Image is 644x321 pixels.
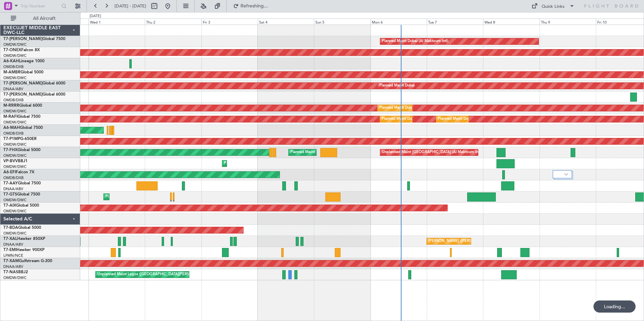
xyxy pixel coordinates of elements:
a: DNAA/ABV [3,264,23,269]
a: VP-BVVBBJ1 [3,159,28,163]
a: M-RRRRGlobal 6000 [3,104,42,108]
a: OMDW/DWC [3,275,27,280]
a: T7-[PERSON_NAME]Global 6000 [3,93,65,97]
span: T7-FHX [3,148,18,152]
a: T7-BDAGlobal 5000 [3,226,41,230]
button: All Aircraft [7,13,73,24]
a: T7-P1MPG-650ER [3,137,37,141]
div: Unplanned Maint [GEOGRAPHIC_DATA] (Al Maktoum Intl) [382,147,482,157]
a: T7-ONEXFalcon 8X [3,48,40,52]
a: OMDW/DWC [3,231,27,236]
div: Fri 3 [201,19,258,25]
span: T7-BDA [3,226,18,230]
div: Planned Maint Dubai (Al Maktoum Intl) [382,114,448,124]
span: [DATE] - [DATE] [115,3,146,9]
span: Refreshing... [240,4,268,8]
span: M-RAFI [3,115,18,119]
span: T7-AAY [3,181,18,185]
a: OMDW/DWC [3,153,27,158]
a: OMDW/DWC [3,198,27,203]
a: OMDB/DXB [3,175,24,180]
a: LFMN/NCE [3,253,23,258]
span: M-RRRR [3,104,19,108]
a: T7-XALHawker 850XP [3,237,45,241]
a: OMDB/DXB [3,64,24,69]
span: T7-EMI [3,248,17,252]
span: T7-XAM [3,259,19,263]
span: T7-[PERSON_NAME] [3,93,42,97]
div: Planned Maint Dubai (Al Maktoum Intl) [438,114,504,124]
a: T7-FHXGlobal 5000 [3,148,40,152]
span: M-AMBR [3,70,21,74]
div: Sun 5 [314,19,370,25]
span: VP-BVV [3,159,18,163]
span: All Aircraft [18,16,71,21]
a: OMDW/DWC [3,53,27,58]
div: Tue 7 [427,19,483,25]
a: T7-[PERSON_NAME]Global 7500 [3,37,65,41]
a: OMDW/DWC [3,209,27,214]
div: Thu 9 [540,19,596,25]
a: A6-KAHLineage 1000 [3,59,44,63]
span: T7-GTS [3,192,17,197]
a: DNAA/ABV [3,86,23,92]
div: [DATE] [90,13,101,19]
div: Planned Maint Dubai (Al Maktoum Intl) [382,36,448,46]
div: Quick Links [542,3,565,10]
button: Refreshing... [230,1,270,11]
a: T7-XAMGulfstream G-200 [3,259,52,263]
a: T7-NASBBJ2 [3,270,28,274]
a: T7-AAYGlobal 7500 [3,181,41,185]
a: DNAA/ABV [3,186,23,191]
a: OMDW/DWC [3,75,27,80]
a: OMDB/DXB [3,98,24,103]
div: Planned Maint Dubai (Al Maktoum Intl) [105,192,172,202]
div: Planned Maint Dubai (Al Maktoum Intl) [379,103,446,113]
div: Wed 1 [89,19,145,25]
div: Sat 4 [258,19,314,25]
span: T7-XAL [3,237,17,241]
span: A6-MAH [3,126,20,130]
span: T7-P1MP [3,137,20,141]
a: A6-EFIFalcon 7X [3,170,34,174]
div: Planned Maint Dubai (Al Maktoum Intl) [224,158,290,169]
div: Loading... [593,300,636,313]
div: Planned Maint [GEOGRAPHIC_DATA] (Seletar) [290,147,369,157]
a: T7-GTSGlobal 7500 [3,192,40,197]
span: T7-[PERSON_NAME] [3,37,42,41]
div: Thu 2 [145,19,201,25]
a: OMDW/DWC [3,109,27,114]
div: Unplanned Maint Lagos ([GEOGRAPHIC_DATA][PERSON_NAME]) [97,270,211,280]
div: [PERSON_NAME] ([PERSON_NAME] Intl) [428,236,499,246]
div: Mon 6 [371,19,427,25]
a: OMDW/DWC [3,120,27,125]
span: T7-AIX [3,204,16,208]
a: OMDB/DXB [3,131,24,136]
a: OMDW/DWC [3,164,27,169]
a: T7-AIXGlobal 5000 [3,204,39,208]
a: A6-MAHGlobal 7500 [3,126,43,130]
span: A6-EFI [3,170,16,174]
a: T7-EMIHawker 900XP [3,248,44,252]
span: T7-[PERSON_NAME] [3,81,42,85]
div: Wed 8 [483,19,539,25]
span: T7-NAS [3,270,18,274]
a: T7-[PERSON_NAME]Global 6000 [3,81,65,85]
input: Trip Number [21,1,59,11]
a: OMDW/DWC [3,42,27,47]
img: arrow-gray.svg [564,173,568,176]
div: Planned Maint Dubai (Al Maktoum Intl) [379,81,446,91]
span: T7-ONEX [3,48,21,52]
span: A6-KAH [3,59,19,63]
a: OMDW/DWC [3,142,27,147]
button: Quick Links [528,1,578,11]
a: M-AMBRGlobal 5000 [3,70,43,74]
a: DNAA/ABV [3,242,23,247]
a: M-RAFIGlobal 7500 [3,115,40,119]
